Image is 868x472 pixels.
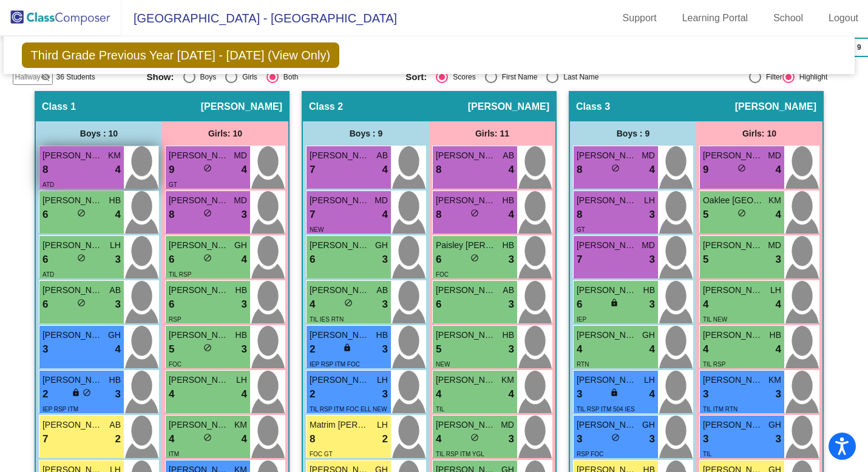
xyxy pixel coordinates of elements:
[195,72,217,83] div: Boys
[169,374,229,386] span: [PERSON_NAME]
[310,419,370,431] span: Matrim [PERSON_NAME]
[436,406,444,413] span: TIL
[376,149,388,162] span: AB
[83,388,91,397] span: do_not_disturb_alt
[703,419,764,431] span: [PERSON_NAME]
[649,252,655,268] span: 3
[613,8,666,28] a: Support
[169,284,229,297] span: [PERSON_NAME]
[405,71,656,83] mat-radio-group: Select an option
[109,284,121,297] span: AB
[503,284,514,297] span: AB
[77,209,86,217] span: do_not_disturb_alt
[236,284,247,297] span: HB
[242,207,247,223] span: 3
[242,252,247,268] span: 4
[577,194,637,207] span: [PERSON_NAME]
[509,297,514,312] span: 3
[470,209,479,217] span: do_not_disturb_alt
[242,297,247,312] span: 3
[377,374,388,386] span: LH
[310,194,370,207] span: [PERSON_NAME]
[310,316,344,323] span: TIL IES RTN
[577,431,582,447] span: 3
[376,329,388,342] span: HB
[703,149,764,162] span: [PERSON_NAME]
[768,419,781,431] span: GH
[576,101,610,113] span: Class 3
[310,361,360,368] span: IEP RSP ITM FOC
[470,254,479,262] span: do_not_disturb_alt
[169,431,174,447] span: 4
[776,342,781,357] span: 4
[344,298,353,307] span: do_not_disturb_alt
[382,207,388,223] span: 4
[577,297,582,312] span: 6
[236,374,247,386] span: LH
[41,72,50,82] mat-icon: visibility_off
[42,329,103,342] span: [PERSON_NAME]
[819,8,868,28] a: Logout
[703,342,708,357] span: 4
[42,271,54,278] span: ATD
[115,252,121,268] span: 3
[36,121,162,146] div: Boys : 10
[42,431,48,447] span: 7
[776,386,781,402] span: 3
[703,207,708,223] span: 5
[169,419,229,431] span: [PERSON_NAME]
[703,361,725,368] span: TIL RSP
[310,284,370,297] span: [PERSON_NAME]
[448,72,475,83] div: Scores
[610,388,619,397] span: lock
[42,162,48,178] span: 8
[310,239,370,252] span: [PERSON_NAME]
[382,342,388,357] span: 3
[234,194,247,207] span: MD
[169,329,229,342] span: [PERSON_NAME]
[436,431,441,447] span: 4
[77,254,86,262] span: do_not_disturb_alt
[234,419,247,431] span: KM
[72,388,80,397] span: lock
[768,149,781,162] span: MD
[644,374,655,386] span: LH
[169,386,174,402] span: 4
[577,329,637,342] span: [PERSON_NAME]
[735,101,816,113] span: [PERSON_NAME]
[169,451,179,457] span: ITM
[737,209,746,217] span: do_not_disturb_alt
[776,207,781,223] span: 4
[310,207,315,223] span: 7
[42,297,48,312] span: 6
[115,342,121,357] span: 4
[577,342,582,357] span: 4
[558,72,598,83] div: Last Name
[436,342,441,357] span: 5
[203,433,212,442] span: do_not_disturb_alt
[237,72,257,83] div: Girls
[77,298,86,307] span: do_not_disturb_alt
[703,431,708,447] span: 3
[649,207,655,223] span: 3
[436,419,497,431] span: [PERSON_NAME]
[169,149,229,162] span: [PERSON_NAME]
[737,164,746,172] span: do_not_disturb_alt
[108,329,121,342] span: GH
[115,386,121,402] span: 3
[577,226,585,233] span: GT
[509,252,514,268] span: 3
[776,297,781,312] span: 4
[761,72,782,83] div: Filter
[696,121,822,146] div: Girls: 10
[577,239,637,252] span: [PERSON_NAME]
[42,406,78,413] span: IEP RSP ITM
[376,284,388,297] span: AB
[162,121,288,146] div: Girls: 10
[642,419,655,431] span: GH
[703,386,708,402] span: 3
[570,121,696,146] div: Boys : 9
[236,329,247,342] span: HB
[310,329,370,342] span: [PERSON_NAME]
[310,431,315,447] span: 8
